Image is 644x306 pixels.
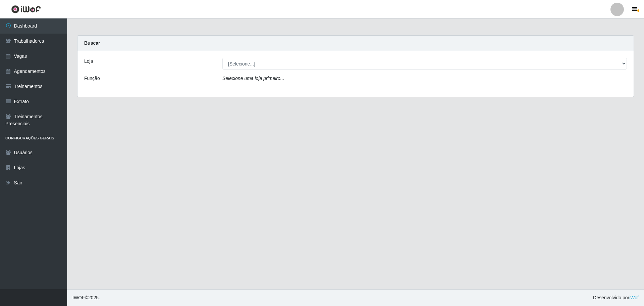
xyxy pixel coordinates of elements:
[84,58,93,65] label: Loja
[84,75,100,82] label: Função
[629,295,639,300] a: iWof
[11,5,41,13] img: CoreUI Logo
[72,294,100,301] span: © 2025 .
[72,295,85,300] span: IWOF
[222,76,284,81] i: Selecione uma loja primeiro...
[84,40,100,46] strong: Buscar
[593,294,639,301] span: Desenvolvido por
